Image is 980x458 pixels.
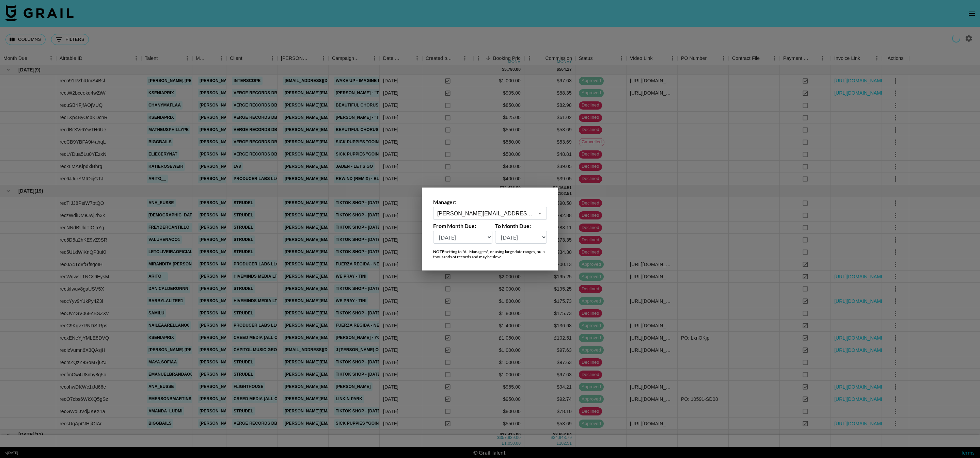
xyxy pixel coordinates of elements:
[433,249,547,259] div: setting to "All Managers", or using large date ranges, pulls thousands of records and may be slow.
[433,199,547,206] label: Manager:
[535,209,544,218] button: Open
[495,223,547,229] label: To Month Due:
[433,249,445,254] strong: NOTE:
[433,223,492,229] label: From Month Due:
